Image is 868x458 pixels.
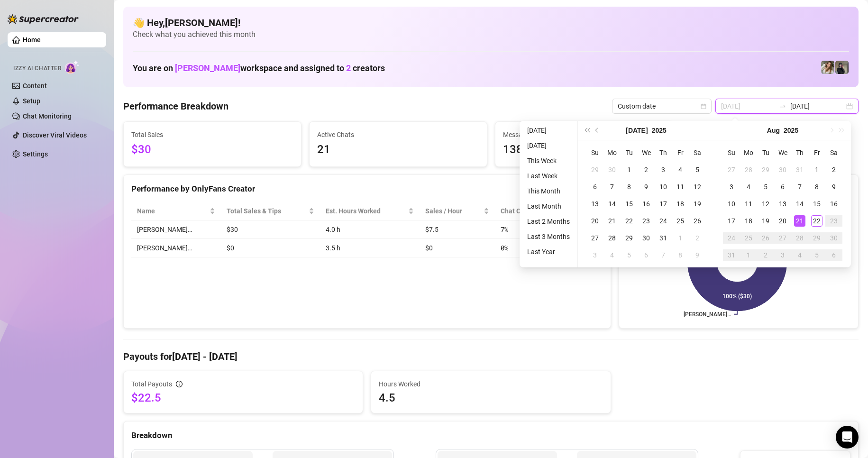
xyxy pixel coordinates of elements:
[523,140,574,151] li: [DATE]
[638,212,655,229] td: 2025-07-23
[658,164,669,175] div: 3
[828,249,840,261] div: 6
[621,144,638,161] th: Tu
[672,229,689,247] td: 2025-08-01
[131,183,603,195] div: Performance by OnlyFans Creator
[740,247,757,264] td: 2025-09-01
[811,249,822,261] div: 5
[640,249,652,261] div: 6
[779,102,786,110] span: to
[808,247,825,264] td: 2025-09-05
[825,161,842,178] td: 2025-08-02
[658,232,669,244] div: 31
[603,144,621,161] th: Mo
[777,249,788,261] div: 3
[774,161,791,178] td: 2025-07-30
[760,198,771,210] div: 12
[721,101,775,111] input: Start date
[131,220,221,239] td: [PERSON_NAME]…
[317,141,479,159] span: 21
[606,164,618,175] div: 30
[757,212,774,229] td: 2025-08-19
[672,144,689,161] th: Fr
[379,390,603,405] span: 4.5
[658,249,669,261] div: 7
[606,232,618,244] div: 28
[638,195,655,212] td: 2025-07-16
[13,64,61,73] span: Izzy AI Chatter
[137,206,208,216] span: Name
[743,198,754,210] div: 11
[825,144,842,161] th: Sa
[626,121,648,140] button: Choose a month
[723,178,740,195] td: 2025-08-03
[586,144,603,161] th: Su
[589,215,601,227] div: 20
[675,215,686,227] div: 25
[589,198,601,210] div: 13
[723,229,740,247] td: 2025-08-24
[811,215,822,227] div: 22
[652,121,667,140] button: Choose a year
[835,61,849,74] img: Anna
[794,232,805,244] div: 28
[586,212,603,229] td: 2025-07-20
[675,198,686,210] div: 18
[523,216,574,227] li: Last 2 Months
[740,195,757,212] td: 2025-08-11
[603,229,621,247] td: 2025-07-28
[811,164,822,175] div: 1
[523,155,574,166] li: This Week
[603,247,621,264] td: 2025-08-04
[828,232,840,244] div: 30
[794,164,805,175] div: 31
[672,161,689,178] td: 2025-07-04
[655,161,672,178] td: 2025-07-03
[640,181,652,192] div: 9
[23,150,48,158] a: Settings
[623,232,635,244] div: 29
[825,229,842,247] td: 2025-08-30
[811,232,822,244] div: 29
[774,178,791,195] td: 2025-08-06
[176,381,183,387] span: info-circle
[779,102,786,110] span: swap-right
[221,239,320,257] td: $0
[326,206,406,216] div: Est. Hours Worked
[603,178,621,195] td: 2025-07-07
[689,161,706,178] td: 2025-07-05
[523,246,574,257] li: Last Year
[606,198,618,210] div: 14
[317,129,479,140] span: Active Chats
[655,144,672,161] th: Th
[501,224,516,235] span: 7 %
[503,129,665,140] span: Messages Sent
[640,215,652,227] div: 23
[131,141,293,159] span: $30
[606,215,618,227] div: 21
[589,164,601,175] div: 29
[726,232,737,244] div: 24
[589,181,601,192] div: 6
[638,229,655,247] td: 2025-07-30
[23,97,40,105] a: Setup
[791,229,808,247] td: 2025-08-28
[655,229,672,247] td: 2025-07-31
[227,206,307,216] span: Total Sales & Tips
[828,181,840,192] div: 9
[726,198,737,210] div: 10
[592,121,603,140] button: Previous month (PageUp)
[618,99,706,113] span: Custom date
[726,181,737,192] div: 3
[726,164,737,175] div: 27
[621,178,638,195] td: 2025-07-08
[672,212,689,229] td: 2025-07-25
[655,247,672,264] td: 2025-08-07
[757,144,774,161] th: Tu
[23,131,87,139] a: Discover Viral Videos
[743,232,754,244] div: 25
[689,229,706,247] td: 2025-08-02
[791,195,808,212] td: 2025-08-14
[640,232,652,244] div: 30
[672,195,689,212] td: 2025-07-18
